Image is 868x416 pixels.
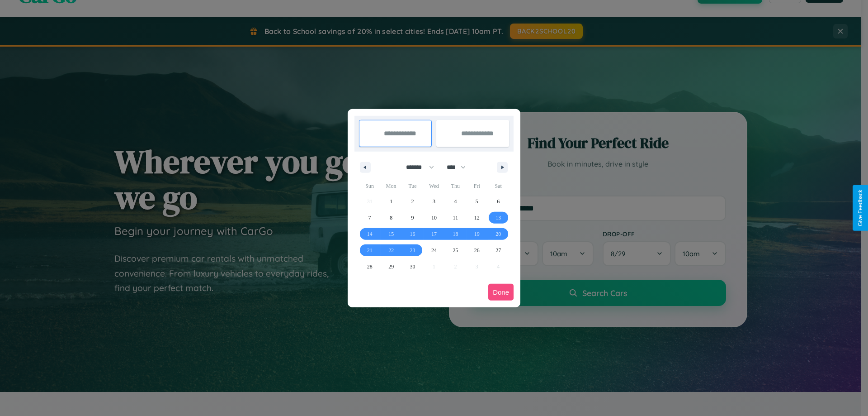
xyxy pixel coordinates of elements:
span: Tue [402,179,423,193]
button: 25 [445,242,466,258]
span: 23 [410,242,415,258]
span: Fri [466,179,487,193]
span: 2 [411,193,414,210]
button: 26 [466,242,487,258]
span: 12 [474,210,480,226]
button: Done [488,284,514,301]
span: 17 [431,226,437,242]
span: 3 [433,193,435,210]
span: 14 [367,226,373,242]
span: 9 [411,210,414,226]
span: Thu [445,179,466,193]
span: 8 [390,210,392,226]
button: 10 [423,210,444,226]
span: 27 [495,242,501,258]
span: Mon [380,179,401,193]
button: 13 [488,210,509,226]
button: 24 [423,242,444,258]
button: 3 [423,193,444,210]
span: 25 [453,242,458,258]
span: 29 [388,258,394,275]
span: 20 [495,226,501,242]
span: 30 [410,258,415,275]
span: Wed [423,179,444,193]
button: 1 [380,193,401,210]
button: 19 [466,226,487,242]
button: 21 [359,242,380,258]
button: 5 [466,193,487,210]
button: 29 [380,258,401,275]
button: 18 [445,226,466,242]
button: 2 [402,193,423,210]
span: Sun [359,179,380,193]
button: 4 [445,193,466,210]
span: 28 [367,258,373,275]
button: 28 [359,258,380,275]
button: 8 [380,210,401,226]
button: 23 [402,242,423,258]
span: 1 [390,193,392,210]
button: 11 [445,210,466,226]
button: 9 [402,210,423,226]
button: 15 [380,226,401,242]
span: 6 [497,193,500,210]
button: 6 [488,193,509,210]
span: 21 [367,242,373,258]
button: 20 [488,226,509,242]
button: 17 [423,226,444,242]
span: 13 [495,210,501,226]
span: 22 [388,242,394,258]
button: 14 [359,226,380,242]
button: 7 [359,210,380,226]
span: 5 [476,193,478,210]
button: 22 [380,242,401,258]
span: 26 [474,242,480,258]
button: 12 [466,210,487,226]
span: 4 [454,193,457,210]
span: 11 [453,210,458,226]
span: 15 [388,226,394,242]
div: Give Feedback [857,190,863,226]
span: 10 [431,210,437,226]
button: 30 [402,258,423,275]
button: 27 [488,242,509,258]
button: 16 [402,226,423,242]
span: Sat [488,179,509,193]
span: 7 [368,210,371,226]
span: 16 [410,226,415,242]
span: 19 [474,226,480,242]
span: 24 [431,242,437,258]
span: 18 [453,226,458,242]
